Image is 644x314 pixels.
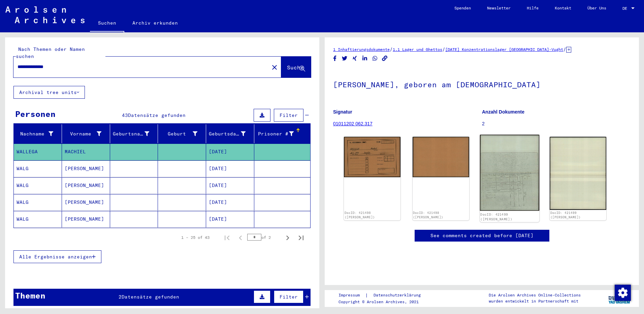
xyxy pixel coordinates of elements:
p: Copyright © Arolsen Archives, 2021 [339,299,429,305]
mat-cell: [DATE] [206,177,254,194]
div: Nachname [17,128,62,139]
mat-cell: [PERSON_NAME] [62,211,110,227]
button: Next page [281,231,294,244]
img: 002.jpg [550,137,606,210]
button: Share on LinkedIn [361,54,368,63]
a: 01011202 062.317 [333,121,373,126]
mat-header-cell: Nachname [14,124,62,143]
mat-header-cell: Geburtsname [110,124,158,143]
div: Nachname [17,130,53,137]
span: Datensätze gefunden [128,112,186,118]
img: 001.jpg [480,135,539,211]
div: Prisoner # [257,128,302,139]
a: DocID: 421499 ([PERSON_NAME]) [480,213,512,221]
div: Themen [15,289,45,302]
div: of 2 [247,234,281,241]
mat-label: Nach Themen oder Namen suchen [16,46,85,59]
div: Prisoner # [257,130,294,137]
span: Filter [280,112,298,118]
button: Previous page [234,231,247,244]
p: 2 [482,120,631,127]
div: Zustimmung ändern [614,284,631,301]
div: | [339,292,429,299]
span: 2 [119,294,122,300]
mat-cell: MACHIEL [62,144,110,160]
mat-cell: [PERSON_NAME] [62,177,110,194]
a: DocID: 421498 ([PERSON_NAME]) [345,211,375,219]
button: Suche [281,57,311,77]
mat-cell: WALG [14,160,62,177]
mat-cell: [DATE] [206,211,254,227]
mat-header-cell: Prisoner # [254,124,310,143]
img: 001.jpg [344,137,400,177]
mat-cell: [DATE] [206,194,254,211]
img: yv_logo.png [607,290,632,307]
b: Anzahl Dokumente [482,109,524,115]
img: 002.jpg [413,137,469,177]
a: [DATE] Konzentrationslager [GEOGRAPHIC_DATA]-Vught [445,47,563,52]
div: Geburtsname [113,128,158,139]
mat-cell: WALG [14,194,62,211]
div: Geburtsname [113,130,150,137]
span: / [390,46,393,52]
h1: [PERSON_NAME], geboren am [DEMOGRAPHIC_DATA] [333,69,631,99]
button: First page [220,231,234,244]
button: Share on Xing [351,54,358,63]
button: Last page [294,231,308,244]
a: Datenschutzerklärung [368,292,429,299]
button: Share on Twitter [341,54,348,63]
button: Alle Ergebnisse anzeigen [13,250,101,263]
p: Die Arolsen Archives Online-Collections [489,292,581,298]
button: Share on WhatsApp [372,54,379,63]
p: wurden entwickelt in Partnerschaft mit [489,298,581,304]
span: / [442,46,445,52]
div: 1 – 25 of 43 [181,234,210,241]
a: 1.1 Lager und Ghettos [393,47,442,52]
mat-cell: WALLEGA [14,144,62,160]
a: Impressum [339,292,365,299]
span: Alle Ergebnisse anzeigen [19,254,92,260]
div: Geburt‏ [161,130,197,137]
mat-cell: WALG [14,177,62,194]
div: Geburtsdatum [209,128,254,139]
div: Geburtsdatum [209,130,246,137]
span: Datensätze gefunden [122,294,179,300]
a: See comments created before [DATE] [430,232,534,239]
img: Arolsen_neg.svg [5,6,85,23]
a: Suchen [90,15,124,32]
mat-cell: [PERSON_NAME] [62,194,110,211]
button: Filter [274,109,303,122]
a: 1 Inhaftierungsdokumente [333,47,390,52]
b: Signatur [333,109,352,115]
div: Vorname [65,130,101,137]
span: / [563,46,566,52]
mat-header-cell: Geburt‏ [158,124,206,143]
span: Suche [287,64,304,71]
a: DocID: 421499 ([PERSON_NAME]) [550,211,581,219]
mat-cell: [PERSON_NAME] [62,160,110,177]
mat-cell: [DATE] [206,144,254,160]
mat-cell: WALG [14,211,62,227]
div: Vorname [65,128,110,139]
mat-header-cell: Vorname [62,124,110,143]
mat-icon: close [270,63,279,71]
span: 43 [122,112,128,118]
span: Filter [280,294,298,300]
button: Archival tree units [13,86,85,99]
mat-header-cell: Geburtsdatum [206,124,254,143]
img: Zustimmung ändern [615,285,631,301]
div: Geburt‏ [161,128,206,139]
button: Filter [274,290,303,303]
button: Clear [268,60,281,74]
a: DocID: 421498 ([PERSON_NAME]) [413,211,443,219]
div: Personen [15,108,56,120]
a: Archiv erkunden [124,15,186,31]
span: DE [622,6,630,11]
mat-cell: [DATE] [206,160,254,177]
button: Copy link [381,54,388,63]
button: Share on Facebook [331,54,339,63]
